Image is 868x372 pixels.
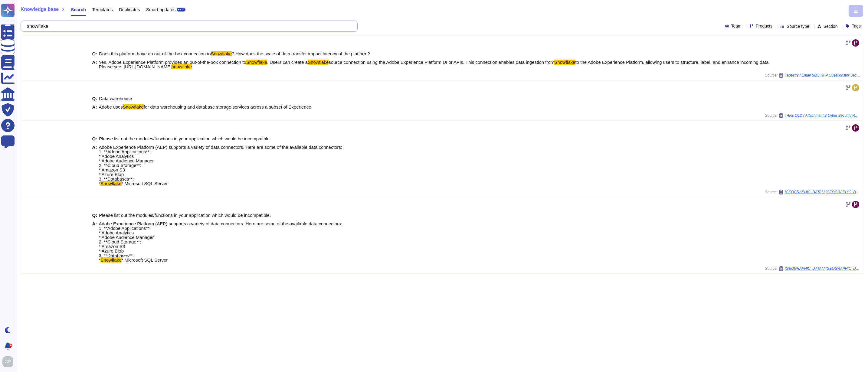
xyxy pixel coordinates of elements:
span: ? How does the scale of data transfer impact latency of the platform? [232,51,370,56]
b: Q: [92,213,97,217]
span: [GEOGRAPHIC_DATA] / [GEOGRAPHIC_DATA] Questionnaire [785,267,860,270]
b: Q: [92,96,97,101]
button: user [1,355,18,368]
b: Q: [92,136,97,141]
mark: Snowflake [211,51,232,56]
span: to the Adobe Experience Platform, allowing users to structure, label, and enhance incoming data. ... [99,60,770,69]
mark: Snowflake [100,257,121,263]
span: TAFE QLD / Attachment 2 Cyber Security Requirements [785,114,860,117]
span: source connection using the Adobe Experience Platform UI or APIs. This connection enables data in... [329,60,554,65]
mark: snowflake [172,64,192,69]
span: Team [731,24,742,28]
span: . Users can create a [267,60,308,65]
mark: Snowflake [100,181,121,186]
span: Knowledge base [21,7,59,12]
b: A: [92,145,97,186]
img: user [2,356,13,367]
span: * Microsoft SQL Server [122,181,168,186]
span: Duplicates [119,7,140,12]
b: A: [92,60,97,69]
span: Tags [852,24,861,28]
span: Adobe Experience Platform (AEP) supports a variety of data connectors. Here are some of the avail... [99,221,342,263]
input: Search a question or template... [24,21,351,31]
span: Please list out the modules/functions in your application which would be incompatible. [99,136,271,141]
span: Source: [765,266,860,271]
span: Source: [765,73,860,78]
span: Source: [765,113,860,118]
span: Please list out the modules/functions in your application which would be incompatible. [99,213,271,218]
mark: Snowflake [246,60,267,65]
span: Templates [92,7,113,12]
mark: Snowflake [123,104,144,109]
mark: Snowflake [554,60,575,65]
span: Section [824,24,838,28]
span: Adobe Experience Platform (AEP) supports a variety of data connectors. Here are some of the avail... [99,145,342,186]
span: Source type [787,24,809,28]
span: [GEOGRAPHIC_DATA] / [GEOGRAPHIC_DATA] Questionnaire [785,190,860,194]
b: A: [92,105,97,109]
span: Yes, Adobe Experience Platform provides an out-of-the-box connection to [99,60,246,65]
span: Adobe uses [99,104,123,109]
div: BETA [177,8,185,11]
mark: Snowflake [308,60,329,65]
span: Source: [765,190,860,194]
span: * Microsoft SQL Server [122,257,168,263]
div: 9+ [9,344,12,347]
span: Tapestry / Email SMS RFP Questionsfor Security [785,73,860,77]
span: Does this platform have an out-of-the-box connection to [99,51,211,56]
b: A: [92,221,97,262]
span: for data warehousing and database storage services across a subset of Experience [144,104,311,109]
span: Search [71,7,86,12]
span: Smart updates [146,7,176,12]
span: Data warehouse [99,96,132,101]
span: Products [756,24,772,28]
b: Q: [92,51,97,56]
